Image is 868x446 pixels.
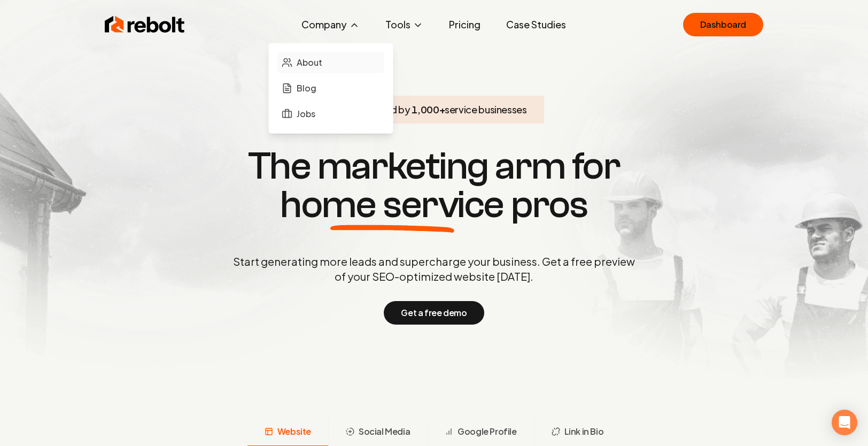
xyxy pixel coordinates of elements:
[177,147,691,224] h1: The marketing arm for pros
[564,425,604,438] span: Link in Bio
[231,254,637,284] p: Start generating more leads and supercharge your business. Get a free preview of your SEO-optimiz...
[277,78,384,99] a: Blog
[359,425,410,438] span: Social Media
[297,107,315,120] span: Jobs
[832,410,857,435] div: Open Intercom Messenger
[105,14,185,35] img: Rebolt Logo
[384,301,484,325] button: Get a free demo
[412,102,439,117] span: 1,000
[297,56,322,69] span: About
[440,14,489,35] a: Pricing
[362,103,410,116] span: Trusted by
[445,103,527,116] span: service businesses
[498,14,575,35] a: Case Studies
[277,52,384,73] a: About
[293,14,368,35] button: Company
[377,14,432,35] button: Tools
[439,103,445,116] span: +
[277,425,311,438] span: Website
[683,13,763,36] a: Dashboard
[458,425,516,438] span: Google Profile
[297,82,316,95] span: Blog
[277,103,384,125] a: Jobs
[280,186,504,224] span: home service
